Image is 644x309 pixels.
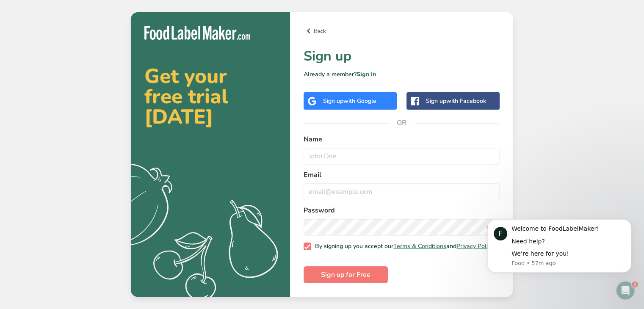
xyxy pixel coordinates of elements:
span: By signing up you accept our and [311,243,494,250]
h2: Get your free trial [DATE] [144,66,276,127]
input: John Doe [304,148,500,165]
iframe: Intercom live chat [615,280,636,301]
a: Back [304,26,500,36]
iframe: Intercom notifications message [475,207,644,286]
span: 2 [633,280,639,287]
span: with Google [343,97,376,105]
span: with Facebook [446,97,486,105]
input: email@example.com [304,183,500,200]
label: Name [304,134,500,144]
div: Sign up [426,97,486,105]
h1: Sign up [304,46,500,66]
p: Already a member? [304,70,500,79]
img: Food Label Maker [144,26,250,40]
a: Terms & Conditions [393,242,446,250]
label: Email [304,170,500,180]
button: Sign up for Free [304,266,388,283]
span: Sign up for Free [321,270,370,280]
span: OR [389,110,415,135]
a: Sign in [357,70,376,78]
label: Password [304,205,500,215]
div: Sign up [323,97,376,105]
a: Privacy Policy [456,242,494,250]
